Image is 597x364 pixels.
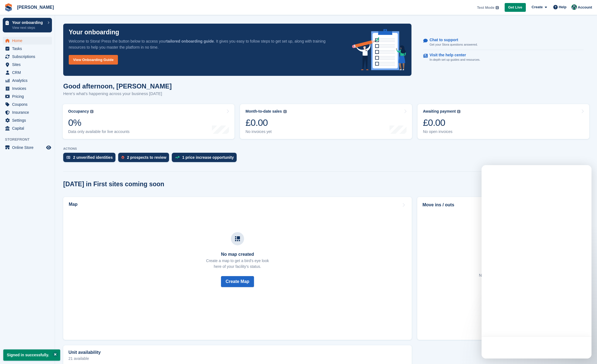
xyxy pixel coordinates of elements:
[127,155,166,160] div: 2 prospects to review
[430,53,476,57] p: Visit the help center
[240,104,412,139] a: Month-to-date sales £0.00 No invoices yet
[68,129,129,134] div: Data only available for live accounts
[63,147,589,151] p: ACTIONS
[12,101,45,108] span: Coupons
[505,3,526,12] a: Get Live
[69,29,119,35] p: Your onboarding
[12,93,45,100] span: Pricing
[12,61,45,68] span: Sites
[69,55,118,65] a: View Onboarding Guide
[182,155,234,160] div: 1 price increase opportunity
[68,109,89,114] div: Occupancy
[571,4,577,10] img: Isak Martinelle
[3,109,52,116] a: menu
[12,116,45,124] span: Settings
[90,110,93,113] img: icon-info-grey-7440780725fd019a000dd9b08b2336e03edf1995a4989e88bcd33f0948082b44.svg
[559,4,566,10] span: Help
[12,85,45,92] span: Invoices
[12,25,45,30] p: View next steps
[423,109,456,114] div: Awaiting payment
[118,153,172,165] a: 2 prospects to review
[423,117,461,128] div: £0.00
[578,5,592,10] span: Account
[206,252,269,257] h3: No map created
[422,202,584,208] h2: Move ins / outs
[12,53,45,60] span: Subscriptions
[68,357,407,360] p: 21 available
[418,104,589,139] a: Awaiting payment £0.00 No open invoices
[12,77,45,84] span: Analytics
[3,53,52,60] a: menu
[63,180,164,188] h2: [DATE] in First sites coming soon
[3,18,52,32] a: Your onboarding View next steps
[221,276,254,287] button: Create Map
[63,82,172,90] h1: Good afternoon, [PERSON_NAME]
[430,57,480,62] p: In-depth set up guides and resources.
[283,110,287,113] img: icon-info-grey-7440780725fd019a000dd9b08b2336e03edf1995a4989e88bcd33f0948082b44.svg
[73,155,113,160] div: 2 unverified identities
[479,273,527,278] div: No tenants moving in or out.
[45,144,52,151] a: Preview store
[3,85,52,92] a: menu
[68,350,101,355] h2: Unit availability
[12,124,45,132] span: Capital
[172,153,239,165] a: 1 price increase opportunity
[457,110,460,113] img: icon-info-grey-7440780725fd019a000dd9b08b2336e03edf1995a4989e88bcd33f0948082b44.svg
[423,129,461,134] div: No open invoices
[352,29,406,70] img: onboarding-info-6c161a55d2c0e0a8cae90662b2fe09162a5109e8cc188191df67fb4f79e88e88.svg
[12,69,45,76] span: CRM
[166,39,214,43] strong: tailored onboarding guide
[121,156,124,159] img: prospect-51fa495bee0391a8d652442698ab0144808aea92771e9ea1ae160a38d050c398.svg
[63,153,118,165] a: 2 unverified identities
[3,45,52,52] a: menu
[12,109,45,116] span: Insurance
[477,5,494,10] span: Test Mode
[430,42,478,47] p: Get your Stora questions answered.
[12,21,45,24] p: Your onboarding
[206,258,269,269] p: Create a map to get a bird's eye look here of your facility's status.
[532,4,543,10] span: Create
[3,101,52,108] a: menu
[423,35,584,50] a: Chat to support Get your Stora questions answered.
[3,61,52,68] a: menu
[3,144,52,151] a: menu
[175,156,179,159] img: price_increase_opportunities-93ffe204e8149a01c8c9dc8f82e8f89637d9d84a8eef4429ea346261dce0b2c0.svg
[3,37,52,45] a: menu
[430,38,473,42] p: Chat to support
[4,3,13,12] img: stora-icon-8386f47178a22dfd0bd8f6a31ec36ba5ce8667c1dd55bd0f319d3a0aa187defe.svg
[63,104,234,139] a: Occupancy 0% Data only available for live accounts
[68,117,129,128] div: 0%
[12,37,45,45] span: Home
[235,236,240,241] img: map-icn-33ee37083ee616e46c38cad1a60f524a97daa1e2b2c8c0bc3eb3415660979fc1.svg
[245,109,282,114] div: Month-to-date sales
[496,6,499,9] img: icon-info-grey-7440780725fd019a000dd9b08b2336e03edf1995a4989e88bcd33f0948082b44.svg
[15,3,56,12] a: [PERSON_NAME]
[245,129,286,134] div: No invoices yet
[508,5,522,10] span: Get Live
[63,197,412,340] a: Map No map created Create a map to get a bird's eye lookhere of your facility's status. Create Map
[69,202,78,207] h2: Map
[3,69,52,76] a: menu
[5,137,55,142] span: Storefront
[3,93,52,100] a: menu
[3,116,52,124] a: menu
[245,117,286,128] div: £0.00
[3,77,52,84] a: menu
[69,38,343,50] p: Welcome to Stora! Press the button below to access your . It gives you easy to follow steps to ge...
[63,91,172,97] p: Here's what's happening across your business [DATE]
[3,124,52,132] a: menu
[67,156,70,159] img: verify_identity-adf6edd0f0f0b5bbfe63781bf79b02c33cf7c696d77639b501bdc392416b5a36.svg
[12,144,45,151] span: Online Store
[12,45,45,52] span: Tasks
[3,349,60,361] p: Signed in successfully.
[423,50,584,65] a: Visit the help center In-depth set up guides and resources.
